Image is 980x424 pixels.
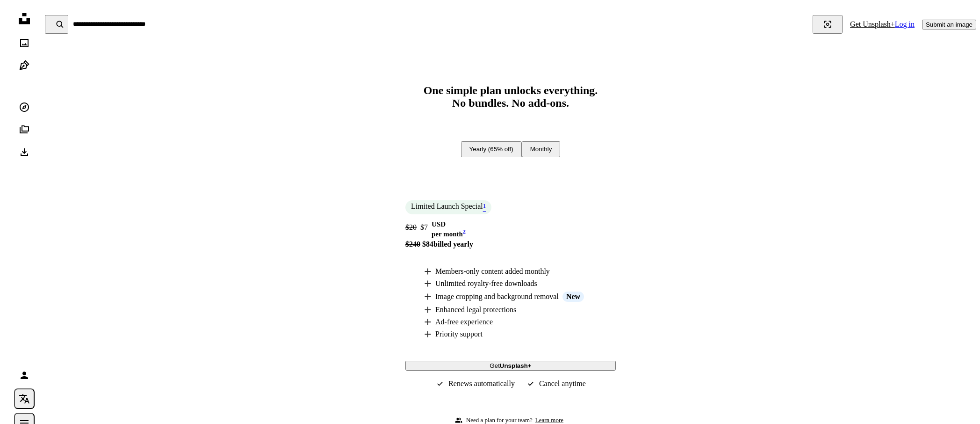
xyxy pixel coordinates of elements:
a: Get Unsplash+ [850,20,895,29]
button: Language [14,388,35,409]
div: $84 billed yearly [405,240,616,249]
a: Explore [15,98,34,117]
span: $240 [405,240,420,248]
div: Limited Launch Special [405,200,491,214]
li: Image cropping and background removal [424,292,616,302]
a: Collections [15,120,34,139]
button: Submit an image [922,20,976,29]
button: GetUnsplash+ [405,361,616,371]
a: 2 [461,230,468,238]
a: Photos [15,34,34,52]
div: Renews automatically [435,378,515,389]
span: per month [432,228,466,238]
a: Log in / Sign up [15,366,34,385]
form: Find visuals sitewide [45,15,843,34]
a: Home — Unsplash [15,9,34,30]
sup: 1 [483,202,486,209]
button: Search Unsplash [45,15,68,34]
sup: 2 [463,228,466,235]
strong: Unsplash+ [500,362,532,369]
span: $20 [405,223,417,232]
li: Members-only content added monthly [424,267,616,276]
button: Monthly [522,141,561,157]
button: Yearly (65% off) [461,141,522,157]
a: Log in [895,20,915,29]
div: $7 [405,218,428,236]
li: Ad-free experience [424,318,616,326]
li: Priority support [424,330,616,338]
button: Visual search [813,15,843,34]
div: Cancel anytime [526,378,586,389]
li: Enhanced legal protections [424,306,616,314]
a: Illustrations [15,56,34,75]
h2: One simple plan unlocks everything. No bundles. No add-ons. [45,84,976,132]
li: Unlimited royalty-free downloads [424,279,616,288]
div: Need a plan for your team? [455,417,533,424]
a: Download History [15,143,34,161]
span: New [562,292,584,302]
a: 1 [481,202,488,212]
span: USD [432,220,466,228]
